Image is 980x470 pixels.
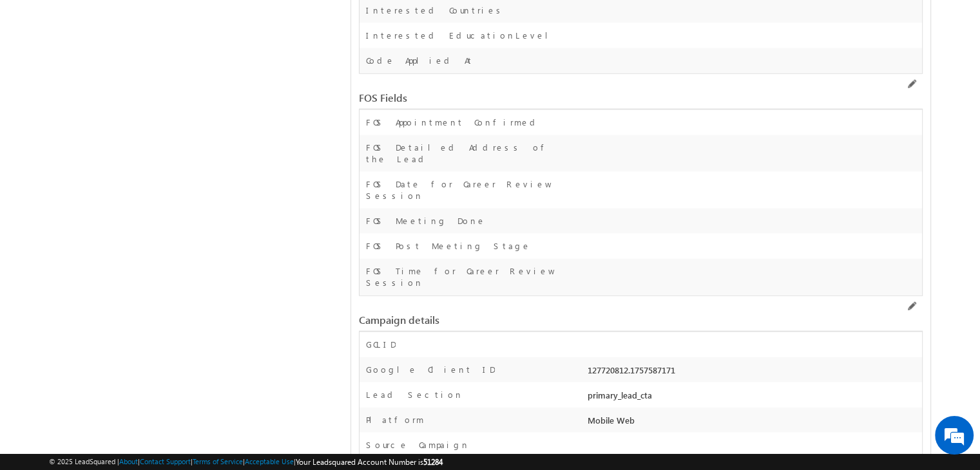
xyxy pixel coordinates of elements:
span: Your Leadsquared Account Number is [296,457,443,467]
label: FOS Detailed Address of the Lead [366,142,562,165]
label: Google Client ID [366,364,495,375]
a: Terms of Service [193,457,243,465]
label: Source Campaign [366,439,470,451]
a: Contact Support [140,457,191,465]
em: Start Chat [175,370,234,387]
div: 127720812.1757587171 [584,364,922,382]
div: FOS Fields [359,92,730,104]
div: Campaign details [359,314,730,326]
label: Interested Countries [366,5,505,16]
label: FOS Meeting Done [366,215,486,227]
span: 51284 [423,457,443,467]
img: d_60004797649_company_0_60004797649 [22,68,54,84]
label: FOS Date for Career Review Session [366,178,562,202]
textarea: Type your message and hit 'Enter' [17,119,235,358]
label: FOS Appointment Confirmed [366,117,540,128]
label: Interested EducationLevel [366,30,558,41]
span: © 2025 LeadSquared | | | | | [49,456,443,468]
label: Lead Section [366,389,463,400]
div: primary_lead_cta [584,389,922,407]
div: Minimize live chat window [211,6,242,37]
label: FOS Post Meeting Stage [366,240,531,252]
div: Mobile Web [584,414,922,432]
label: FOS Time for Career Review Session [366,265,562,288]
label: GCLID [366,339,396,350]
label: Code Applied At [366,55,474,66]
a: Acceptable Use [245,457,294,465]
label: Platform [366,414,424,426]
div: Chat with us now [67,68,216,84]
a: About [119,457,138,465]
